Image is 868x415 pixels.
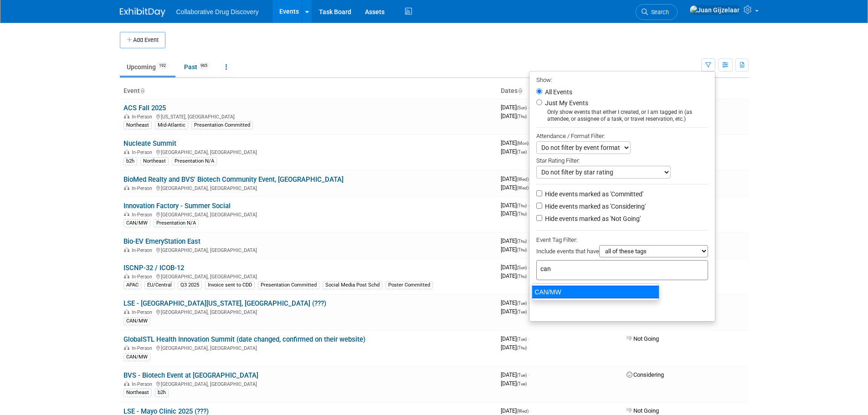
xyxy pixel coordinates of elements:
[123,148,493,155] div: [GEOGRAPHIC_DATA], [GEOGRAPHIC_DATA]
[501,407,531,414] span: [DATE]
[123,139,176,148] a: Nucleate Summit
[501,308,527,315] span: [DATE]
[144,281,175,289] div: EU/Central
[517,409,529,414] span: (Wed)
[501,148,527,155] span: [DATE]
[536,131,708,141] div: Attendance / Format Filter:
[123,113,493,120] div: [US_STATE], [GEOGRAPHIC_DATA]
[543,202,646,211] label: Hide events marked as 'Considering'
[536,74,708,85] div: Show:
[627,335,659,342] span: Not Going
[501,113,527,119] span: [DATE]
[517,274,527,279] span: (Thu)
[517,105,527,110] span: (Sun)
[176,8,259,15] span: Collaborative Drug Discovery
[140,157,169,165] div: Northeast
[123,237,200,246] a: Bio-EV EmeryStation East
[497,83,623,99] th: Dates
[543,98,588,108] label: Just My Events
[501,272,527,279] span: [DATE]
[120,58,175,76] a: Upcoming192
[123,308,493,315] div: [GEOGRAPHIC_DATA], [GEOGRAPHIC_DATA]
[123,175,344,184] a: BioMed Realty and BVS' Biotech Community Event, [GEOGRAPHIC_DATA]
[124,309,129,314] img: In-Person Event
[124,247,129,252] img: In-Person Event
[123,371,258,379] a: BVS - Biotech Event at [GEOGRAPHIC_DATA]
[648,9,669,15] span: Search
[177,58,217,76] a: Past965
[123,246,493,253] div: [GEOGRAPHIC_DATA], [GEOGRAPHIC_DATA]
[517,265,527,270] span: (Sun)
[517,301,527,306] span: (Tue)
[123,353,150,361] div: CAN/MW
[540,264,668,273] input: Type tag and hit enter
[501,202,529,209] span: [DATE]
[501,246,527,253] span: [DATE]
[132,274,155,280] span: In-Person
[528,202,529,209] span: -
[124,185,129,190] img: In-Person Event
[132,345,155,351] span: In-Person
[323,281,382,289] div: Social Media Post Schd
[132,149,155,155] span: In-Person
[501,264,529,271] span: [DATE]
[123,184,493,191] div: [GEOGRAPHIC_DATA], [GEOGRAPHIC_DATA]
[528,371,529,378] span: -
[140,87,144,94] a: Sort by Event Name
[123,121,152,129] div: Northeast
[543,89,572,95] label: All Events
[123,157,137,165] div: b2h
[123,219,150,227] div: CAN/MW
[124,345,129,350] img: In-Person Event
[501,104,529,111] span: [DATE]
[120,32,165,48] button: Add Event
[501,175,531,182] span: [DATE]
[132,185,155,191] span: In-Person
[172,157,217,165] div: Presentation N/A
[155,121,188,129] div: Mid-Atlantic
[536,235,708,245] div: Event Tag Filter:
[528,264,529,271] span: -
[501,184,529,191] span: [DATE]
[543,214,641,223] label: Hide events marked as 'Not Going'
[501,335,529,342] span: [DATE]
[155,389,169,397] div: b2h
[124,274,129,278] img: In-Person Event
[258,281,319,289] div: Presentation Committed
[123,281,141,289] div: APAC
[124,114,129,118] img: In-Person Event
[178,281,202,289] div: Q3 2025
[517,239,527,244] span: (Thu)
[517,211,527,216] span: (Thu)
[124,381,129,386] img: In-Person Event
[123,104,166,112] a: ACS Fall 2025
[123,264,184,272] a: ISCNP-32 / ICOB-12
[517,141,529,146] span: (Mon)
[120,83,497,99] th: Event
[627,407,659,414] span: Not Going
[528,335,529,342] span: -
[518,87,522,94] a: Sort by Start Date
[501,380,527,387] span: [DATE]
[156,62,169,69] span: 192
[120,8,165,17] img: ExhibitDay
[132,381,155,387] span: In-Person
[501,371,529,378] span: [DATE]
[517,247,527,252] span: (Thu)
[198,62,210,69] span: 965
[530,407,531,414] span: -
[385,281,433,289] div: Poster Committed
[517,203,527,208] span: (Thu)
[689,5,740,15] img: Juan Gijzelaar
[501,210,527,217] span: [DATE]
[501,139,531,146] span: [DATE]
[517,309,527,314] span: (Tue)
[536,109,708,123] div: Only show events that either I created, or I am tagged in (as attendee, or assignee of a task, or...
[543,190,643,199] label: Hide events marked as 'Committed'
[536,245,708,260] div: Include events that have
[123,317,150,325] div: CAN/MW
[132,247,155,253] span: In-Person
[528,299,529,306] span: -
[517,177,529,182] span: (Wed)
[123,389,152,397] div: Northeast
